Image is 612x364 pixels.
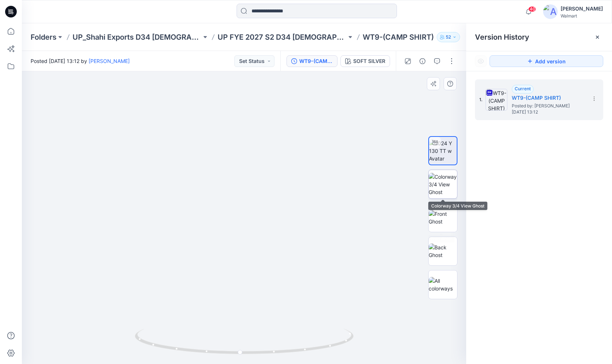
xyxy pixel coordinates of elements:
[486,89,507,111] img: WT9-(CAMP SHIRT)
[429,173,457,196] img: Colorway 3/4 View Ghost
[429,244,457,259] img: Back Ghost
[31,32,56,42] a: Folders
[561,4,603,13] div: [PERSON_NAME]
[437,32,460,42] button: 52
[286,55,338,67] button: WT9-(CAMP SHIRT)
[512,102,585,110] span: Posted by: Rahul Singh
[299,57,333,65] div: WT9-(CAMP SHIRT)
[429,139,457,162] img: 2024 Y 130 TT w Avatar
[515,86,531,91] span: Current
[528,6,536,12] span: 40
[479,96,483,103] span: 1.
[363,32,434,42] p: WT9-(CAMP SHIRT)
[512,110,585,115] span: [DATE] 13:12
[429,277,457,292] img: All colorways
[218,32,347,42] a: UP FYE 2027 S2 D34 [DEMOGRAPHIC_DATA] Woven Tops
[429,210,457,225] img: Front Ghost
[561,13,603,19] div: Walmart
[89,58,130,64] a: [PERSON_NAME]
[417,55,428,67] button: Details
[73,32,202,42] a: UP_Shahi Exports D34 [DEMOGRAPHIC_DATA] Tops
[340,55,390,67] button: SOFT SILVER
[543,4,558,19] img: avatar
[490,55,603,67] button: Add version
[512,94,585,102] h5: WT9-(CAMP SHIRT)
[31,57,130,65] span: Posted [DATE] 13:12 by
[595,34,600,40] button: Close
[353,57,385,65] div: SOFT SILVER
[446,33,451,41] p: 52
[475,55,487,67] button: Show Hidden Versions
[475,33,529,41] span: Version History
